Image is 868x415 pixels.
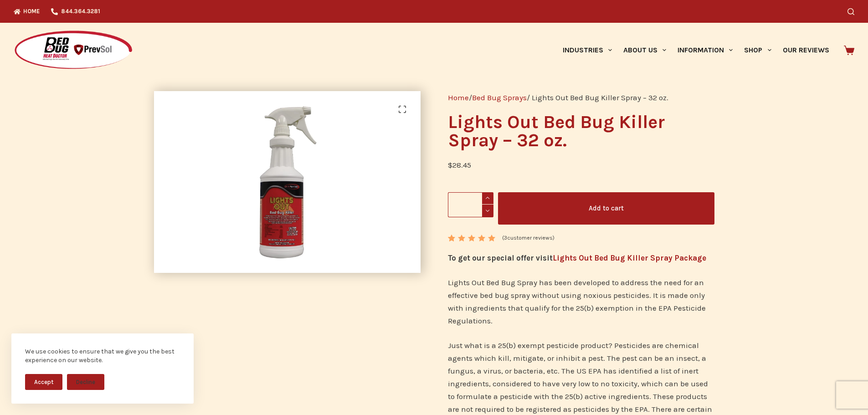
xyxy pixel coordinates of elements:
[448,276,714,327] p: Lights Out Bed Bug Spray has been developed to address the need for an effective bed bug spray wi...
[498,192,714,225] button: Add to cart
[448,235,497,290] span: Rated out of 5 based on customer ratings
[672,23,739,77] a: Information
[448,235,454,249] span: 3
[25,347,180,365] div: We use cookies to ensure that we give you the best experience on our website.
[448,91,714,104] nav: Breadcrumb
[14,30,133,71] img: Prevsol/Bed Bug Heat Doctor
[557,23,835,77] nav: Primary
[847,8,854,15] button: Search
[448,160,471,169] bdi: 28.45
[557,23,617,77] a: Industries
[553,253,706,262] a: Lights Out Bed Bug Killer Spray Package
[393,100,411,118] a: View full-screen image gallery
[67,374,104,390] button: Decline
[504,235,507,241] span: 3
[25,374,62,390] button: Accept
[448,235,497,241] div: Rated 5.00 out of 5
[777,23,835,77] a: Our Reviews
[448,93,469,102] a: Home
[448,113,714,149] h1: Lights Out Bed Bug Killer Spray – 32 oz.
[448,192,493,217] input: Product quantity
[472,93,527,102] a: Bed Bug Sprays
[502,234,555,243] a: (3customer reviews)
[739,23,777,77] a: Shop
[617,23,672,77] a: About Us
[448,160,452,169] span: $
[448,253,706,262] strong: To get our special offer visit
